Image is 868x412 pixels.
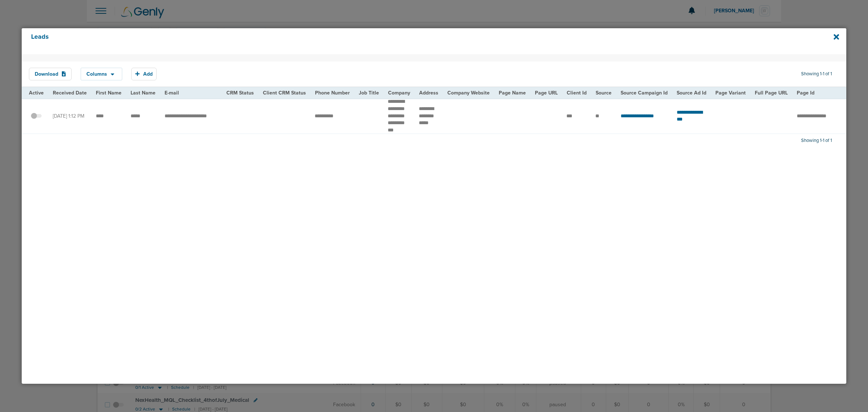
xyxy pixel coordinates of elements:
[443,87,494,98] th: Company Website
[567,90,587,96] span: Client Id
[677,90,706,96] span: Source Ad Id
[29,68,72,80] button: Download
[792,87,847,98] th: Page Id
[131,68,157,80] button: Add
[131,90,156,96] span: Last Name
[801,138,832,144] span: Showing 1-1 of 1
[535,90,558,96] span: Page URL
[226,90,254,96] span: CRM Status
[494,87,530,98] th: Page Name
[48,98,92,134] td: [DATE] 1:12 PM
[383,87,414,98] th: Company
[258,87,310,98] th: Client CRM Status
[354,87,383,98] th: Job Title
[801,71,832,77] span: Showing 1-1 of 1
[53,90,87,96] span: Received Date
[86,72,107,77] span: Columns
[750,87,792,98] th: Full Page URL
[143,71,153,77] span: Add
[29,90,44,96] span: Active
[414,87,443,98] th: Address
[96,90,122,96] span: First Name
[315,90,350,96] span: Phone Number
[596,90,612,96] span: Source
[165,90,179,96] span: E-mail
[711,87,750,98] th: Page Variant
[31,33,758,50] h4: Leads
[621,90,668,96] span: Source Campaign Id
